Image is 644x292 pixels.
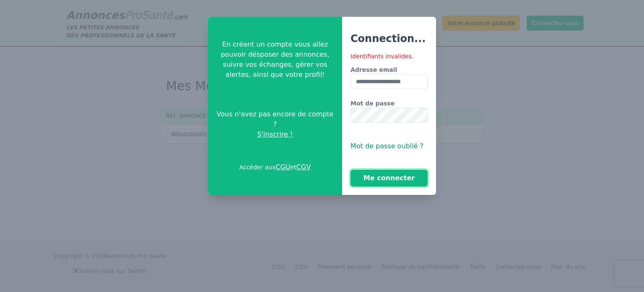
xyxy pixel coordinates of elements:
[215,109,335,129] span: Vous n'avez pas encore de compte ?
[351,32,428,45] h3: Connection...
[351,52,428,61] div: Identifiants invalides.
[257,129,293,139] span: S'inscrire !
[351,66,428,74] label: Adresse email
[351,170,428,187] button: Me connecter
[215,39,335,80] p: En créant un compte vous allez pouvoir désposer des annonces, suivre vos échanges, gérer vos aler...
[351,99,428,108] label: Mot de passe
[351,142,423,150] span: Mot de passe oublié ?
[275,163,290,171] a: CGU
[239,162,311,172] p: Accéder aux et
[296,163,311,171] a: CGV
